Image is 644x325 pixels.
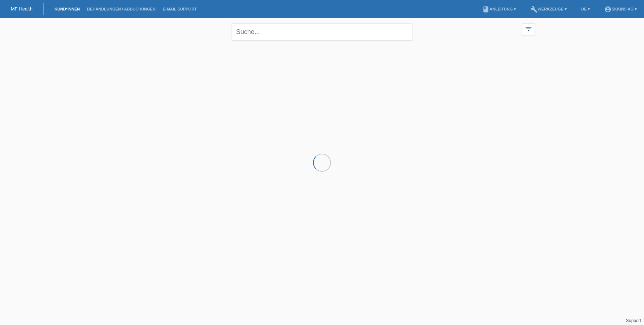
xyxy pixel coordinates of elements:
[232,23,412,40] input: Suche...
[530,6,538,13] i: build
[479,7,519,11] a: bookAnleitung ▾
[83,7,159,11] a: Behandlungen / Abbuchungen
[525,25,532,33] i: filter_list
[604,6,612,13] i: account_circle
[601,7,640,11] a: account_circleSKKINS AG ▾
[527,7,570,11] a: buildWerkzeuge ▾
[11,6,32,12] a: MF Health
[159,7,200,11] a: E-Mail Support
[51,7,83,11] a: Kund*innen
[482,6,489,13] i: book
[578,7,593,11] a: DE ▾
[626,318,641,323] a: Support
